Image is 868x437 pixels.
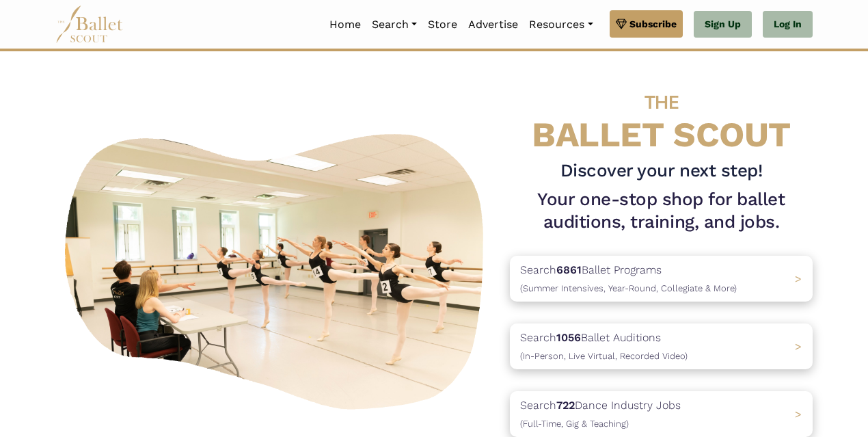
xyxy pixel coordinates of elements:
span: > [795,272,802,285]
h1: Your one-stop shop for ballet auditions, training, and jobs. [510,188,813,235]
span: (Summer Intensives, Year-Round, Collegiate & More) [520,283,737,293]
img: A group of ballerinas talking to each other in a ballet studio [55,121,499,417]
a: Subscribe [610,10,683,38]
b: 6861 [556,263,582,276]
span: Subscribe [629,16,677,31]
img: gem.svg [616,16,627,31]
a: Home [324,10,366,39]
a: Sign Up [694,11,752,38]
b: 722 [556,399,575,412]
h3: Discover your next step! [510,159,813,183]
b: 1056 [556,331,581,344]
p: Search Dance Industry Jobs [520,397,681,432]
a: Advertise [463,10,524,39]
a: Log In [763,11,813,38]
a: Resources [524,10,598,39]
span: > [795,340,802,353]
p: Search Ballet Auditions [520,329,688,364]
a: Search722Dance Industry Jobs(Full-Time, Gig & Teaching) > [510,391,813,437]
h4: BALLET SCOUT [510,79,813,154]
a: Search6861Ballet Programs(Summer Intensives, Year-Round, Collegiate & More)> [510,256,813,302]
a: Search1056Ballet Auditions(In-Person, Live Virtual, Recorded Video) > [510,323,813,369]
span: (Full-Time, Gig & Teaching) [520,419,629,429]
a: Store [422,10,463,39]
span: THE [645,91,679,114]
p: Search Ballet Programs [520,261,737,296]
span: > [795,408,802,421]
span: (In-Person, Live Virtual, Recorded Video) [520,351,688,361]
a: Search [366,10,422,39]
